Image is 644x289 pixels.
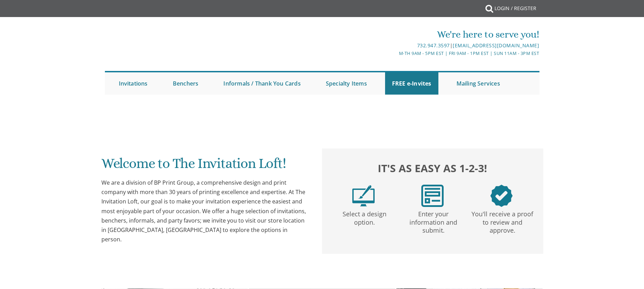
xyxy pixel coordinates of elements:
img: step2.png [421,185,444,207]
a: Invitations [112,72,155,95]
a: Informals / Thank You Cards [216,72,307,95]
h2: It's as easy as 1-2-3! [329,160,536,176]
a: [EMAIL_ADDRESS][DOMAIN_NAME] [453,42,539,49]
div: We're here to serve you! [250,27,539,41]
div: M-Th 9am - 5pm EST | Fri 9am - 1pm EST | Sun 11am - 3pm EST [250,50,539,57]
a: FREE e-Invites [385,72,438,95]
p: Enter your information and submit. [400,207,467,235]
a: Mailing Services [450,72,507,95]
a: 732.947.3597 [417,42,450,49]
div: | [250,41,539,50]
h1: Welcome to The Invitation Loft! [101,156,308,176]
img: step1.png [352,185,375,207]
p: You'll receive a proof to review and approve. [469,207,536,235]
div: We are a division of BP Print Group, a comprehensive design and print company with more than 30 y... [101,178,308,244]
img: step3.png [490,185,513,207]
p: Select a design option. [331,207,398,227]
a: Benchers [166,72,206,95]
a: Specialty Items [319,72,374,95]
